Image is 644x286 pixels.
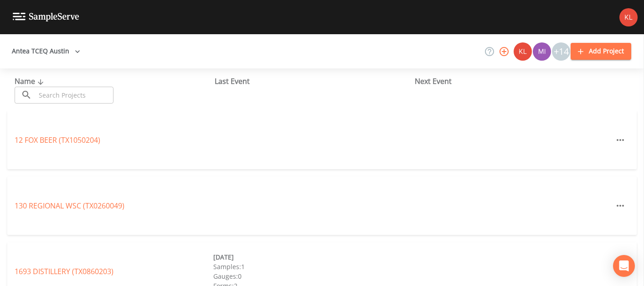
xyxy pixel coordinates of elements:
[8,43,84,60] button: Antea TCEQ Austin
[36,87,113,104] input: Search Projects
[13,13,79,21] img: logo
[513,42,532,61] div: Kler Teran
[619,8,638,26] img: 9c4450d90d3b8045b2e5fa62e4f92659
[533,42,551,61] img: a1ea4ff7c53760f38bef77ef7c6649bf
[15,266,113,276] a: 1693 DISTILLERY (TX0860203)
[514,42,532,61] img: 9c4450d90d3b8045b2e5fa62e4f92659
[213,262,412,271] div: Samples: 1
[415,76,615,87] div: Next Event
[613,255,635,277] div: Open Intercom Messenger
[15,76,46,86] span: Name
[15,201,124,211] a: 130 REGIONAL WSC (TX0260049)
[15,135,100,145] a: 12 FOX BEER (TX1050204)
[215,76,415,87] div: Last Event
[532,42,551,61] div: Miriaha Caddie
[571,43,631,60] button: Add Project
[213,252,412,262] div: [DATE]
[213,271,412,281] div: Gauges: 0
[552,42,570,61] div: +14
